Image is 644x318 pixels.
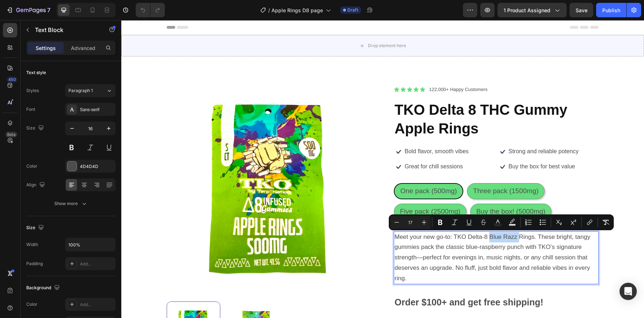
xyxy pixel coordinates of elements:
span: Three pack (1500mg) [352,167,417,174]
button: Paragraph 1 [65,84,116,97]
div: Publish [602,6,620,14]
div: Background [26,283,61,293]
span: Meet your new go-to: TKO Delta-8 Blue Razz Rings. These bright, tangy gummies pack the classic bl... [273,213,469,262]
p: Great for chill sessions [283,143,342,150]
span: One pack (500mg) [279,167,335,174]
span: Paragraph 1 [68,87,93,94]
div: Undo/Redo [136,3,165,17]
div: Padding [26,260,43,267]
span: Apple Rings D8 page [271,6,323,14]
p: Strong and reliable potency [387,128,458,135]
div: Width [26,241,38,248]
span: 1 product assigned [504,6,550,14]
p: 122,000+ Happy Customers [308,66,366,73]
div: Add... [80,301,114,308]
button: 7 [3,3,54,17]
div: Size [26,123,45,133]
button: Save [569,3,593,17]
div: Align [26,180,46,190]
span: Buy the box! (5000mg) [355,187,424,195]
h1: TKO Delta 8 THC Gummy Apple Rings [273,79,477,118]
button: Show more [26,197,116,210]
div: Add... [80,261,114,267]
div: 4D4D4D [80,163,114,170]
span: / [268,6,270,14]
span: Draft [347,7,358,13]
p: Advanced [71,44,95,52]
div: Size [26,223,45,233]
div: Open Intercom Messenger [620,283,637,300]
p: 7 [47,6,50,14]
p: Settings [36,44,56,52]
div: Sans-serif [80,106,114,113]
p: Bold flavor, smooth vibes [283,128,347,135]
p: Order $100+ and get free shipping! [273,276,477,288]
div: Color [26,301,37,308]
div: Rich Text Editor. Editing area: main [273,211,477,264]
iframe: Design area [121,20,644,318]
button: 1 product assigned [497,3,567,17]
p: Text Block [35,26,96,34]
div: Font [26,106,35,113]
p: Buy the box for best value [387,143,454,150]
div: Show more [54,200,88,207]
span: Five pack (2500mg) [279,187,339,195]
div: Text style [26,69,46,76]
div: Beta [5,132,17,137]
div: 450 [7,77,17,82]
div: Editor contextual toolbar [389,214,614,230]
div: Styles [26,87,39,94]
input: Auto [66,238,115,251]
div: Color [26,163,37,169]
div: Drop element here [247,23,285,28]
span: Save [576,7,587,13]
button: Publish [596,3,626,17]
